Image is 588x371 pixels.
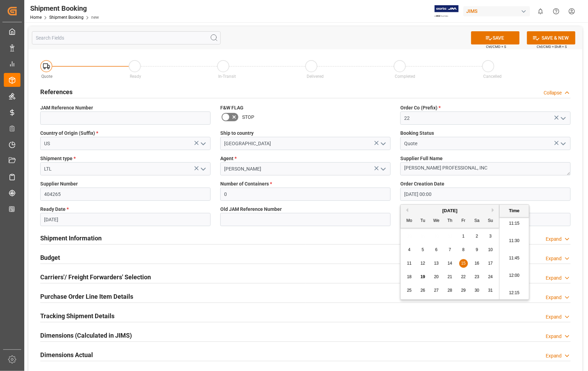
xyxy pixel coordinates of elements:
[546,274,562,282] div: Expand
[459,273,468,281] div: Choose Friday, August 22nd, 2025
[432,259,441,268] div: Choose Wednesday, August 13th, 2025
[400,180,444,188] span: Order Creation Date
[486,246,495,254] div: Choose Sunday, August 10th, 2025
[377,164,388,174] button: open menu
[473,217,482,225] div: Sa
[405,259,414,268] div: Choose Monday, August 11th, 2025
[400,104,441,112] span: Order Co (Prefix)
[405,246,414,254] div: Choose Monday, August 4th, 2025
[434,288,438,293] span: 27
[463,5,533,18] button: JIMS
[527,31,576,44] button: SAVE & NEW
[548,3,564,19] button: Help Center
[461,261,466,266] span: 15
[462,247,465,252] span: 8
[408,247,411,252] span: 4
[419,246,427,254] div: Choose Tuesday, August 5th, 2025
[220,104,244,112] span: F&W FLAG
[544,89,562,97] div: Collapse
[446,217,454,225] div: Th
[435,247,438,252] span: 6
[501,207,527,214] div: Time
[488,247,493,252] span: 10
[446,246,454,254] div: Choose Thursday, August 7th, 2025
[220,180,272,188] span: Number of Containers
[49,15,84,20] a: Shipment Booking
[492,208,496,212] button: Next Month
[218,74,236,79] span: In-Transit
[500,267,529,285] li: 12:00
[546,333,562,340] div: Expand
[30,15,42,20] a: Home
[488,274,493,279] span: 24
[500,285,529,302] li: 12:15
[197,164,208,174] button: open menu
[500,250,529,267] li: 11:45
[40,292,133,301] h2: Purchase Order Line Item Details
[448,288,452,293] span: 28
[40,213,211,226] input: DD-MM-YYYY
[401,207,499,214] div: [DATE]
[449,247,451,252] span: 7
[40,253,60,262] h2: Budget
[546,352,562,360] div: Expand
[432,246,441,254] div: Choose Wednesday, August 6th, 2025
[486,217,495,225] div: Su
[463,6,530,16] div: JIMS
[400,162,571,175] textarea: [PERSON_NAME] PROFESSIONAL, INC
[40,137,211,150] input: Type to search/select
[40,87,73,97] h2: References
[475,288,479,293] span: 30
[432,217,441,225] div: We
[459,217,468,225] div: Fr
[459,259,468,268] div: Choose Friday, August 15th, 2025
[395,74,416,79] span: Completed
[40,311,114,321] h2: Tracking Shipment Details
[220,130,254,137] span: Ship to country
[432,273,441,281] div: Choose Wednesday, August 20th, 2025
[476,247,478,252] span: 9
[407,261,411,266] span: 11
[546,255,562,262] div: Expand
[448,274,452,279] span: 21
[405,273,414,281] div: Choose Monday, August 18th, 2025
[40,206,69,213] span: Ready Date
[473,286,482,295] div: Choose Saturday, August 30th, 2025
[475,274,479,279] span: 23
[473,273,482,281] div: Choose Saturday, August 23rd, 2025
[42,74,53,79] span: Quote
[546,294,562,301] div: Expand
[488,261,493,266] span: 17
[446,286,454,295] div: Choose Thursday, August 28th, 2025
[130,74,141,79] span: Ready
[434,261,438,266] span: 13
[500,232,529,250] li: 11:30
[459,246,468,254] div: Choose Friday, August 8th, 2025
[220,206,282,213] span: Old JAM Reference Number
[473,232,482,241] div: Choose Saturday, August 2nd, 2025
[448,261,452,266] span: 14
[30,3,99,14] div: Shipment Booking
[40,155,76,162] span: Shipment type
[197,138,208,149] button: open menu
[434,274,438,279] span: 20
[420,274,425,279] span: 19
[420,261,425,266] span: 12
[40,180,78,188] span: Supplier Number
[461,288,466,293] span: 29
[432,286,441,295] div: Choose Wednesday, August 27th, 2025
[486,273,495,281] div: Choose Sunday, August 24th, 2025
[446,259,454,268] div: Choose Thursday, August 14th, 2025
[489,234,492,239] span: 3
[461,274,466,279] span: 22
[557,113,568,124] button: open menu
[462,234,465,239] span: 1
[435,5,459,17] img: Exertis%20JAM%20-%20Email%20Logo.jpg_1722504956.jpg
[405,217,414,225] div: Mo
[40,130,98,137] span: Country of Origin (Suffix)
[471,31,520,44] button: SAVE
[459,232,468,241] div: Choose Friday, August 1st, 2025
[546,236,562,243] div: Expand
[40,104,93,112] span: JAM Reference Number
[40,350,93,360] h2: Dimensions Actual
